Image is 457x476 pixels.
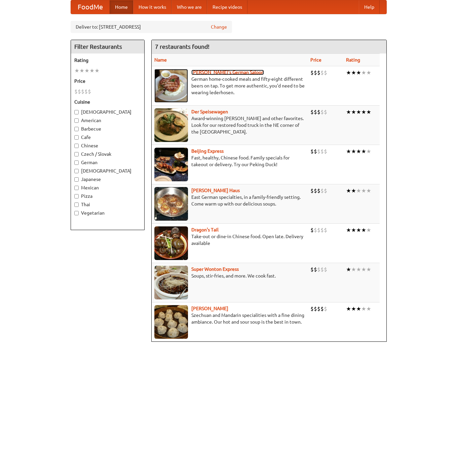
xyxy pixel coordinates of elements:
li: ★ [361,266,366,273]
a: How it works [133,0,172,14]
li: ★ [346,108,351,116]
a: Home [110,0,133,14]
li: $ [320,148,324,155]
li: ★ [351,305,356,313]
h4: Filter Restaurants [71,40,144,53]
li: $ [314,305,317,313]
li: $ [324,69,327,76]
img: shandong.jpg [154,305,188,339]
li: $ [317,266,320,273]
li: ★ [366,187,371,194]
li: ★ [346,226,351,234]
li: $ [317,69,320,76]
li: ★ [361,226,366,234]
input: Vegetarian [74,211,79,215]
b: Der Speisewagen [191,109,228,114]
li: $ [324,187,327,194]
label: Japanese [74,176,141,183]
li: ★ [351,108,356,116]
p: Szechuan and Mandarin specialities with a fine dining ambiance. Our hot and sour soup is the best... [154,312,305,325]
li: ★ [84,67,89,74]
img: kohlhaus.jpg [154,187,188,221]
li: ★ [361,69,366,76]
a: [PERSON_NAME] Haus [191,188,240,193]
a: Who we are [172,0,207,14]
li: $ [320,305,324,313]
label: Thai [74,201,141,208]
li: ★ [366,305,371,313]
li: ★ [74,67,79,74]
li: $ [320,69,324,76]
li: ★ [356,305,361,313]
li: ★ [346,69,351,76]
a: Dragon's Tail [191,227,219,232]
a: Super Wonton Express [191,266,239,272]
li: $ [314,108,317,116]
li: $ [324,305,327,313]
ng-pluralize: 7 restaurants found! [155,43,210,50]
input: Barbecue [74,127,79,131]
li: $ [320,266,324,273]
p: Take-out or dine-in Chinese food. Open late. Delivery available [154,233,305,247]
li: $ [310,108,314,116]
li: ★ [361,305,366,313]
a: Help [359,0,380,14]
p: German home-cooked meals and fifty-eight different beers on tap. To get more authentic, you'd nee... [154,76,305,96]
label: [DEMOGRAPHIC_DATA] [74,109,141,115]
input: Chinese [74,144,79,148]
label: Czech / Slovak [74,151,141,157]
li: ★ [361,148,366,155]
li: $ [317,108,320,116]
li: $ [88,88,91,95]
li: ★ [351,187,356,194]
label: American [74,117,141,124]
li: $ [310,305,314,313]
label: Barbecue [74,125,141,132]
a: FoodMe [71,0,110,14]
li: ★ [346,187,351,194]
label: Vegetarian [74,210,141,216]
h5: Cuisine [74,99,141,105]
li: $ [317,226,320,234]
a: [PERSON_NAME]'s German Saloon [191,70,264,75]
li: $ [310,148,314,155]
li: ★ [361,108,366,116]
li: ★ [366,69,371,76]
img: dragon.jpg [154,226,188,260]
li: ★ [356,69,361,76]
h5: Rating [74,57,141,64]
li: ★ [356,148,361,155]
li: ★ [79,67,84,74]
input: Japanese [74,177,79,182]
li: ★ [356,226,361,234]
li: ★ [366,148,371,155]
li: ★ [351,266,356,273]
li: ★ [89,67,94,74]
li: ★ [346,305,351,313]
li: $ [324,226,327,234]
a: Rating [346,57,360,63]
h5: Price [74,78,141,84]
li: $ [324,108,327,116]
label: Pizza [74,193,141,199]
li: $ [314,226,317,234]
li: $ [310,226,314,234]
li: ★ [361,187,366,194]
label: Cafe [74,134,141,141]
a: Change [211,24,227,30]
li: $ [314,69,317,76]
li: $ [320,108,324,116]
p: Fast, healthy, Chinese food. Family specials for takeout or delivery. Try our Peking Duck! [154,154,305,168]
a: [PERSON_NAME] [191,306,228,311]
input: Czech / Slovak [74,152,79,156]
li: $ [81,88,84,95]
li: ★ [366,266,371,273]
input: [DEMOGRAPHIC_DATA] [74,169,79,173]
a: Beijing Express [191,148,224,154]
li: ★ [356,108,361,116]
li: $ [317,305,320,313]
